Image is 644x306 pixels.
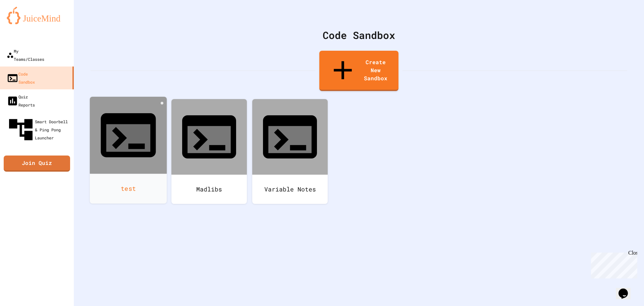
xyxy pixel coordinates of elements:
[7,93,35,109] div: Quiz Reports
[7,116,71,144] div: Smart Doorbell & Ping Pong Launcher
[3,3,46,43] div: Chat with us now!Close
[7,70,35,86] div: Code Sandbox
[7,7,67,24] img: logo-orange.svg
[91,28,627,43] div: Code Sandbox
[171,175,247,204] div: Madlibs
[252,99,328,204] a: Variable Notes
[7,47,44,63] div: My Teams/Classes
[319,51,398,91] a: Create New Sandbox
[616,279,637,299] iframe: chat widget
[90,174,167,204] div: test
[252,175,328,204] div: Variable Notes
[90,97,167,204] a: test
[171,99,247,204] a: Madlibs
[588,250,637,278] iframe: chat widget
[4,156,70,172] a: Join Quiz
